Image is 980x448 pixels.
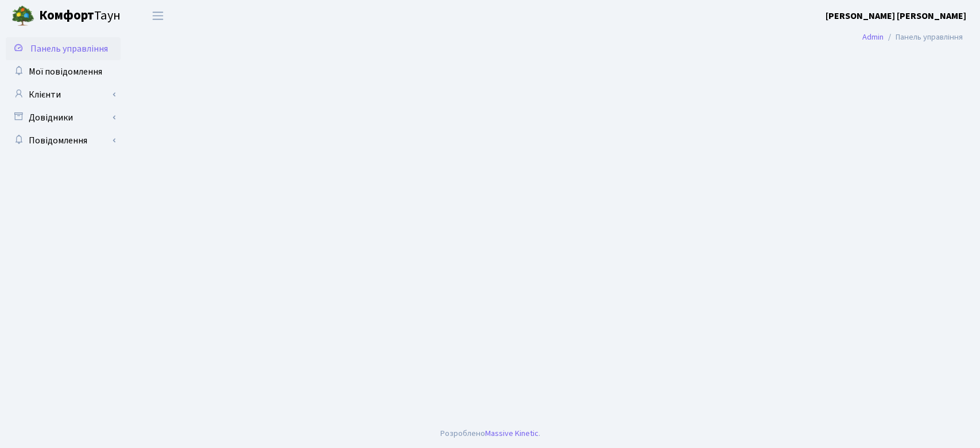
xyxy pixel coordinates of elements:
[30,42,108,55] span: Панель управління
[6,129,121,152] a: Повідомлення
[485,427,539,439] a: Massive Kinetic
[29,65,102,78] span: Мої повідомлення
[862,31,884,43] a: Admin
[144,6,172,25] button: Переключити навігацію
[845,25,980,49] nav: breadcrumb
[826,9,966,23] a: [PERSON_NAME] [PERSON_NAME]
[39,6,121,26] span: Таун
[6,60,121,83] a: Мої повідомлення
[826,10,966,22] b: [PERSON_NAME] [PERSON_NAME]
[39,6,94,25] b: Комфорт
[6,37,121,60] a: Панель управління
[6,83,121,106] a: Клієнти
[6,106,121,129] a: Довідники
[11,5,34,28] img: logo.png
[884,31,963,44] li: Панель управління
[440,427,540,440] div: Розроблено .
